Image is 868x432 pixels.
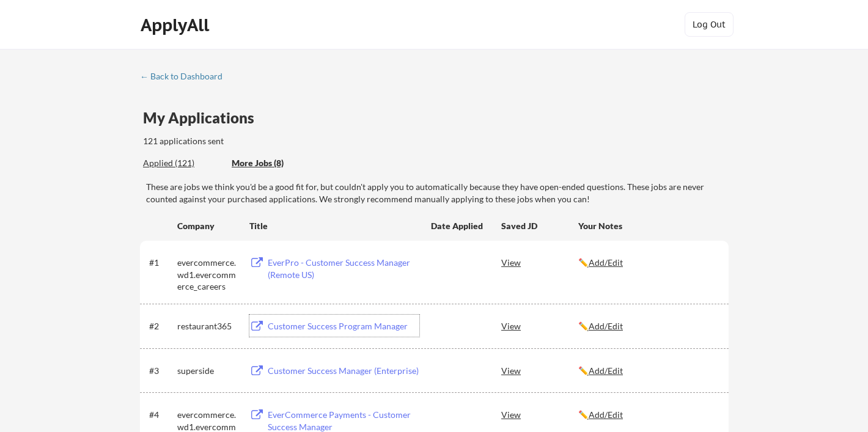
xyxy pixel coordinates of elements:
[177,220,238,232] div: Company
[578,220,718,232] div: Your Notes
[578,409,718,421] div: ✏️
[143,157,223,169] div: Applied (121)
[149,409,173,421] div: #4
[268,365,419,377] div: Customer Success Manager (Enterprise)
[149,320,173,332] div: #2
[143,111,264,125] div: My Applications
[589,321,623,331] u: Add/Edit
[232,157,322,170] div: These are job applications we think you'd be a good fit for, but couldn't apply you to automatica...
[177,365,238,377] div: superside
[501,251,578,273] div: View
[149,365,173,377] div: #3
[501,214,578,236] div: Saved JD
[589,409,623,420] u: Add/Edit
[249,220,419,232] div: Title
[501,403,578,425] div: View
[268,320,419,332] div: Customer Success Program Manager
[578,365,718,377] div: ✏️
[177,320,238,332] div: restaurant365
[149,257,173,269] div: #1
[232,157,322,169] div: More Jobs (8)
[578,257,718,269] div: ✏️
[141,15,213,35] div: ApplyAll
[268,257,419,280] div: EverPro - Customer Success Manager (Remote US)
[589,257,623,268] u: Add/Edit
[146,181,729,205] div: These are jobs we think you'd be a good fit for, but couldn't apply you to automatically because ...
[501,359,578,381] div: View
[177,257,238,293] div: evercommerce.wd1.evercommerce_careers
[685,12,734,37] button: Log Out
[578,320,718,332] div: ✏️
[143,135,380,147] div: 121 applications sent
[140,71,232,84] a: ← Back to Dashboard
[589,365,623,376] u: Add/Edit
[501,315,578,337] div: View
[431,220,485,232] div: Date Applied
[140,72,232,81] div: ← Back to Dashboard
[143,157,223,170] div: These are all the jobs you've been applied to so far.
